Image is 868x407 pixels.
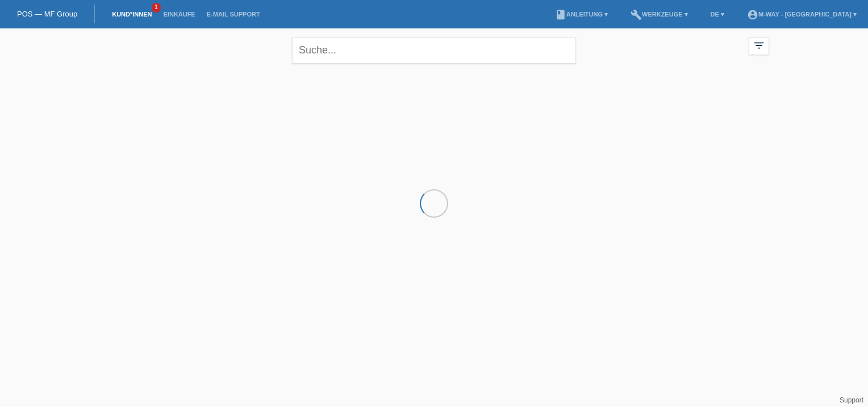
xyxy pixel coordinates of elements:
span: 1 [152,3,161,13]
a: Kund*innen [106,11,157,18]
a: buildWerkzeuge ▾ [625,11,694,18]
i: build [631,9,642,20]
i: account_circle [747,9,758,20]
a: Einkäufe [157,11,201,18]
a: Support [840,396,863,404]
a: DE ▾ [705,11,730,18]
a: bookAnleitung ▾ [549,11,614,18]
a: account_circlem-way - [GEOGRAPHIC_DATA] ▾ [741,11,862,18]
a: E-Mail Support [201,11,266,18]
a: POS — MF Group [17,10,77,18]
input: Suche... [292,37,576,64]
i: filter_list [753,39,765,52]
i: book [555,9,566,20]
